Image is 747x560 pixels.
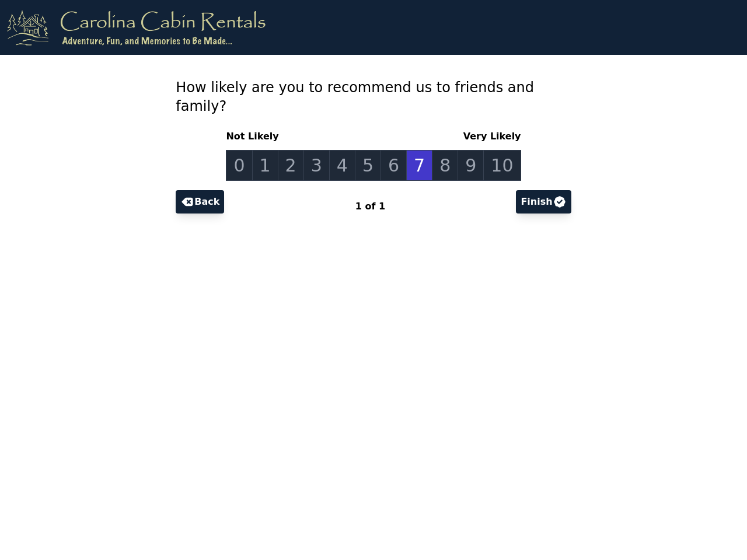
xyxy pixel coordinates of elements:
a: 10 [483,150,521,181]
span: Very Likely [459,129,521,143]
img: logo.png [7,9,266,45]
a: 4 [329,150,355,181]
a: 2 [278,150,304,181]
a: 8 [432,150,458,181]
span: 1 of 1 [355,201,385,212]
a: 7 [406,150,432,181]
button: Finish [516,190,571,213]
button: Back [176,190,224,213]
a: 1 [252,150,278,181]
a: 5 [355,150,381,181]
a: 3 [303,150,330,181]
a: 6 [381,150,407,181]
a: 9 [458,150,484,181]
span: How likely are you to recommend us to friends and family? [176,79,534,114]
a: 0 [226,150,252,181]
span: Not Likely [226,129,283,143]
